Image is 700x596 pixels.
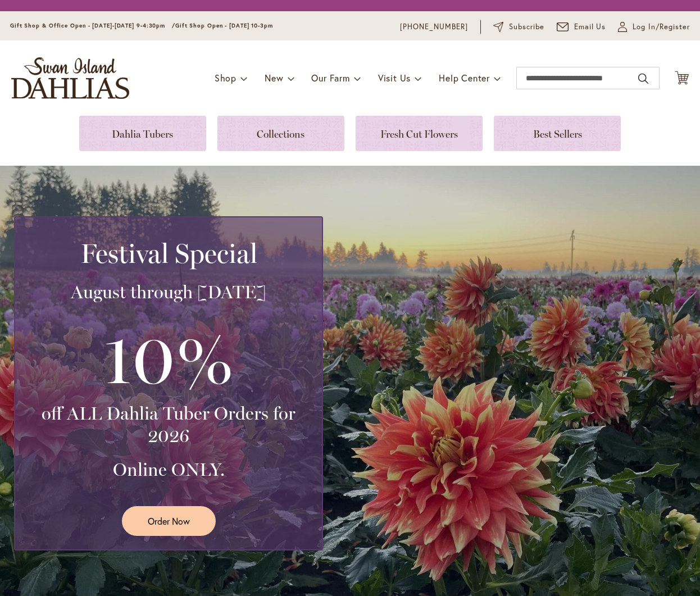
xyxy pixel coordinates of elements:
h3: August through [DATE] [29,281,308,303]
span: Subscribe [509,21,544,33]
span: Gift Shop & Office Open - [DATE]-[DATE] 9-4:30pm / [10,22,175,29]
span: New [265,72,283,84]
a: Subscribe [493,21,544,33]
a: Log In/Register [618,21,690,33]
h3: off ALL Dahlia Tuber Orders for 2026 [29,402,308,447]
span: Our Farm [311,72,349,84]
h2: Festival Special [29,238,308,269]
span: Shop [215,72,237,84]
span: Visit Us [378,72,411,84]
a: Order Now [122,506,216,536]
a: store logo [11,57,129,99]
a: Email Us [557,21,606,33]
h3: 10% [29,315,308,402]
span: Help Center [439,72,490,84]
h3: Online ONLY. [29,458,308,481]
a: [PHONE_NUMBER] [400,21,468,33]
span: Email Us [574,21,606,33]
button: Search [638,70,648,88]
span: Order Now [148,515,190,527]
span: Log In/Register [633,21,690,33]
span: Gift Shop Open - [DATE] 10-3pm [175,22,273,29]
